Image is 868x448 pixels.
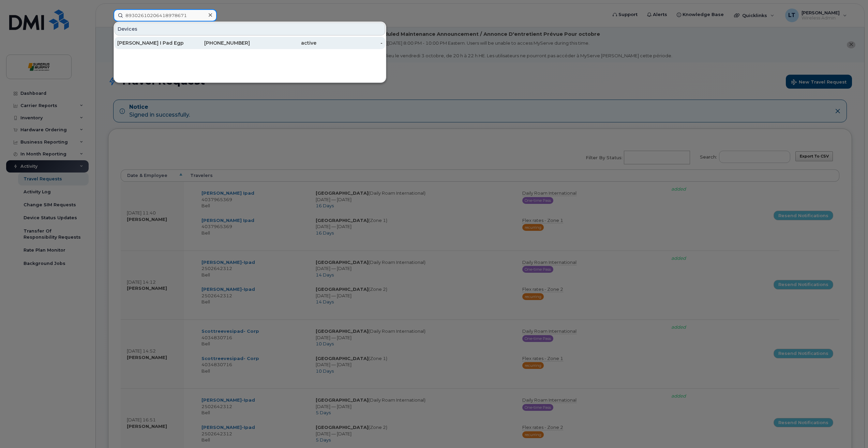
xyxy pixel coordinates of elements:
a: [PERSON_NAME] I Pad Egp[PHONE_NUMBER]active- [115,37,385,49]
div: [PHONE_NUMBER] [184,40,250,46]
div: Devices [115,23,385,35]
div: active [250,40,316,46]
div: [PERSON_NAME] I Pad Egp [117,40,184,46]
div: - [316,40,383,46]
